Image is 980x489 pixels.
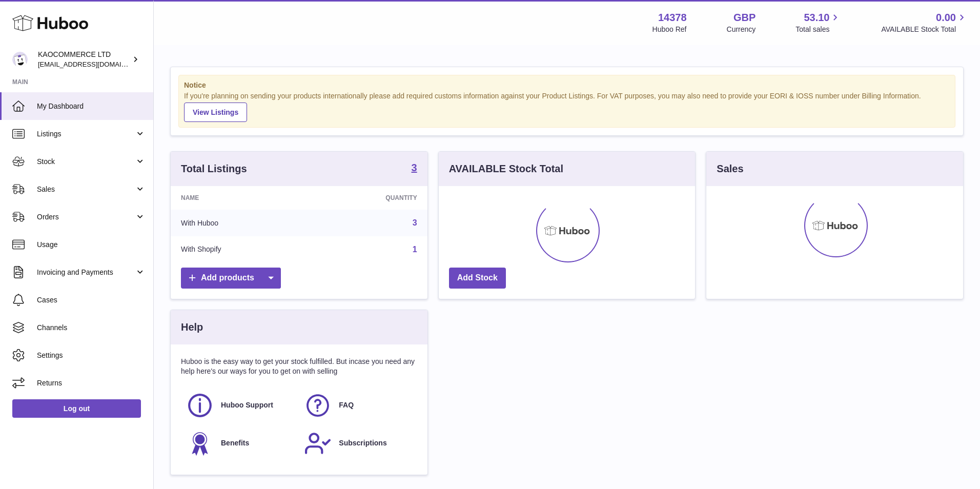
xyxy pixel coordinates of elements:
span: Huboo Support [221,400,273,410]
h3: Total Listings [181,162,247,176]
span: 0.00 [936,11,956,25]
td: With Shopify [171,236,309,263]
span: Returns [37,378,146,388]
a: Huboo Support [186,392,294,419]
div: Currency [727,25,756,34]
a: Add products [181,268,281,289]
td: With Huboo [171,210,309,236]
th: Quantity [309,186,427,210]
span: Sales [37,185,135,194]
a: FAQ [304,392,412,419]
span: Usage [37,240,146,250]
a: 1 [413,245,417,254]
strong: Notice [184,80,950,90]
a: View Listings [184,103,247,122]
h3: Help [181,320,203,334]
span: Stock [37,157,135,167]
a: Add Stock [449,268,506,289]
a: 3 [413,218,417,227]
a: 0.00 AVAILABLE Stock Total [881,11,968,34]
span: 53.10 [804,11,829,25]
span: Channels [37,323,146,333]
span: FAQ [339,400,354,410]
span: Subscriptions [339,438,386,448]
a: Benefits [186,430,294,457]
h3: AVAILABLE Stock Total [449,162,563,176]
span: Benefits [221,438,249,448]
span: Orders [37,212,135,222]
a: 53.10 Total sales [795,11,841,34]
span: Listings [37,129,135,139]
strong: 14378 [658,11,687,25]
div: KAOCOMMERCE LTD [38,50,130,69]
span: Settings [37,351,146,360]
p: Huboo is the easy way to get your stock fulfilled. But incase you need any help here's our ways f... [181,357,417,376]
span: Invoicing and Payments [37,268,135,277]
th: Name [171,186,309,210]
a: 3 [412,162,417,175]
div: If you're planning on sending your products internationally please add required customs informati... [184,91,950,122]
a: Subscriptions [304,430,412,457]
a: Log out [12,399,141,418]
h3: Sales [717,162,743,176]
span: AVAILABLE Stock Total [881,25,968,34]
strong: GBP [733,11,756,25]
span: My Dashboard [37,101,146,111]
div: Huboo Ref [652,25,687,34]
img: internalAdmin-14378@internal.huboo.com [12,52,28,67]
span: Cases [37,295,146,305]
span: [EMAIL_ADDRESS][DOMAIN_NAME] [38,60,151,68]
strong: 3 [412,162,417,173]
span: Total sales [795,25,841,34]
